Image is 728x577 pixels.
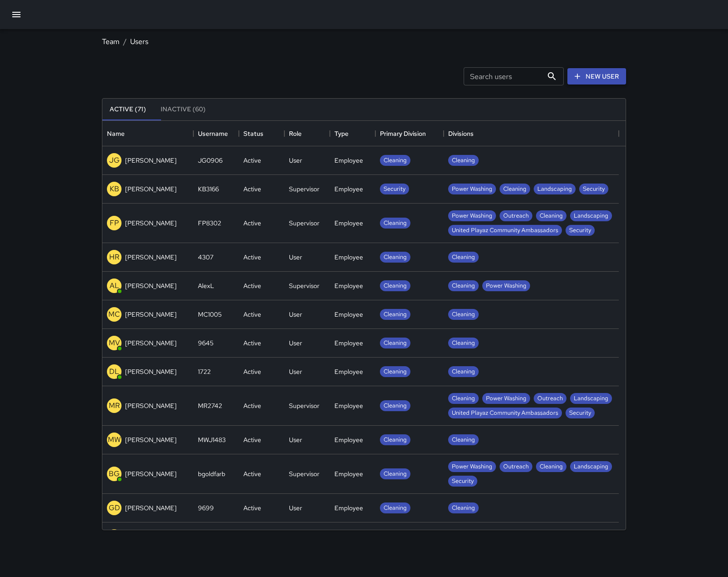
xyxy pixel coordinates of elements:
span: Security [579,185,608,194]
span: Security [448,477,477,486]
span: Cleaning [500,185,530,194]
div: Primary Division [380,121,426,146]
span: Power Washing [448,463,496,471]
span: Outreach [534,394,566,403]
div: Active [243,219,261,228]
div: Role [284,121,330,146]
div: Employee [334,253,363,262]
span: Security [566,226,595,235]
p: BG [109,468,120,479]
span: Power Washing [482,394,530,403]
p: MW [108,434,121,445]
div: Employee [334,367,363,376]
div: User [289,253,302,262]
p: [PERSON_NAME] [125,367,177,376]
div: Divisions [448,121,474,146]
span: Cleaning [448,339,479,348]
span: Cleaning [536,212,566,220]
span: Cleaning [380,470,410,478]
span: Landscaping [534,185,576,194]
div: AlexL [198,281,214,290]
div: Username [193,121,239,146]
p: AL [110,280,119,291]
span: Power Washing [448,185,496,194]
a: New User [567,68,626,85]
p: [PERSON_NAME] [125,281,177,290]
p: FP [110,218,119,229]
div: Employee [334,219,363,228]
div: Active [243,156,261,165]
span: Cleaning [380,156,410,165]
div: Active [243,310,261,319]
div: Active [243,435,261,444]
span: Power Washing [482,282,530,290]
span: Cleaning [380,436,410,444]
div: 9699 [198,503,214,512]
p: [PERSON_NAME] [125,219,177,228]
div: MR2742 [198,401,222,410]
p: [PERSON_NAME] [125,469,177,478]
span: Security [380,185,409,194]
span: Cleaning [380,310,410,319]
div: Supervisor [289,184,319,194]
p: [PERSON_NAME] [125,338,177,348]
p: DL [109,366,119,377]
span: Cleaning [380,253,410,262]
div: 9645 [198,338,213,348]
a: Users [130,37,148,46]
span: United Playaz Community Ambassadors [448,409,562,418]
div: bgoldfarb [198,469,225,478]
span: Outreach [500,463,532,471]
div: Employee [334,310,363,319]
p: [PERSON_NAME] [125,401,177,410]
span: Cleaning [536,463,566,471]
span: Cleaning [380,282,410,290]
span: Cleaning [380,368,410,376]
div: Active [243,253,261,262]
span: Cleaning [448,436,479,444]
div: Active [243,281,261,290]
span: United Playaz Community Ambassadors [448,226,562,235]
p: [PERSON_NAME] [125,253,177,262]
div: User [289,503,302,512]
p: [PERSON_NAME] [125,310,177,319]
div: User [289,156,302,165]
div: Active [243,338,261,348]
span: Cleaning [380,402,410,410]
div: Employee [334,184,363,194]
span: Power Washing [448,212,496,220]
span: Security [566,409,595,418]
p: KB [110,184,119,194]
div: Status [243,121,263,146]
div: Supervisor [289,281,319,290]
div: Supervisor [289,219,319,228]
div: Supervisor [289,469,319,478]
div: JG0906 [198,156,222,165]
div: Active [243,503,261,512]
div: Employee [334,435,363,444]
p: [PERSON_NAME] [125,184,177,194]
span: Cleaning [380,504,410,512]
p: MR [109,400,120,411]
div: Employee [334,469,363,478]
div: Employee [334,281,363,290]
div: 4307 [198,253,213,262]
div: User [289,367,302,376]
div: Employee [334,503,363,512]
div: Active [243,367,261,376]
div: MC1005 [198,310,222,319]
div: Username [198,121,228,146]
span: Cleaning [380,339,410,348]
span: Cleaning [448,394,479,403]
div: Divisions [444,121,619,146]
p: [PERSON_NAME] [125,435,177,444]
div: Employee [334,338,363,348]
div: MWJ1483 [198,435,226,444]
div: Name [102,121,193,146]
span: Cleaning [448,156,479,165]
div: FP8302 [198,219,221,228]
li: / [123,36,126,47]
p: HR [109,252,119,263]
span: Cleaning [380,219,410,228]
span: Landscaping [570,212,612,220]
